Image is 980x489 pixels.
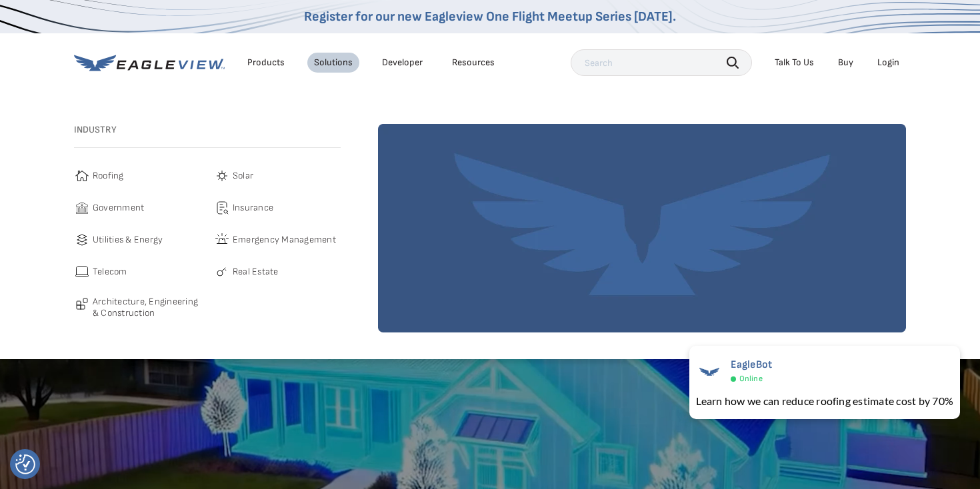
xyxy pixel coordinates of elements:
div: Products [247,57,285,69]
div: Learn how we can reduce roofing estimate cost by 70% [696,393,953,409]
div: Resources [452,57,495,69]
button: Consent Preferences [15,454,35,474]
span: EagleBot [731,358,773,371]
img: emergency-icon.svg [214,232,230,248]
img: roofing-icon.svg [74,168,90,184]
span: Architecture, Engineering & Construction [93,296,201,319]
span: Solar [233,168,253,184]
span: Online [739,374,763,384]
a: Roofing [74,168,201,184]
span: Roofing [93,168,124,184]
img: insurance-icon.svg [214,200,230,216]
a: Emergency Management [214,232,341,248]
a: Solar [214,168,341,184]
a: Insurance [214,200,341,216]
div: Solutions [314,57,353,69]
a: Telecom [74,264,201,280]
a: Developer [382,57,423,69]
div: Talk To Us [775,57,814,69]
img: utilities-icon.svg [74,232,90,248]
img: architecture-icon.svg [74,296,90,312]
img: government-icon.svg [74,200,90,216]
img: solar-icon.svg [214,168,230,184]
span: Emergency Management [233,232,336,248]
a: Architecture, Engineering & Construction [74,296,201,319]
input: Search [571,49,752,76]
a: Real Estate [214,264,341,280]
h3: Industry [74,124,341,136]
img: real-estate-icon.svg [214,264,230,280]
a: Government [74,200,201,216]
a: Utilities & Energy [74,232,201,248]
span: Insurance [233,200,273,216]
a: Buy [838,57,853,69]
img: telecom-icon.svg [74,264,90,280]
img: solutions-default-image-1.webp [378,124,906,332]
img: Revisit consent button [15,454,35,474]
span: Utilities & Energy [93,232,163,248]
span: Government [93,200,144,216]
span: Real Estate [233,264,279,280]
img: EagleBot [696,358,723,385]
span: Telecom [93,264,127,280]
div: Login [877,57,899,69]
a: Register for our new Eagleview One Flight Meetup Series [DATE]. [304,9,676,25]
